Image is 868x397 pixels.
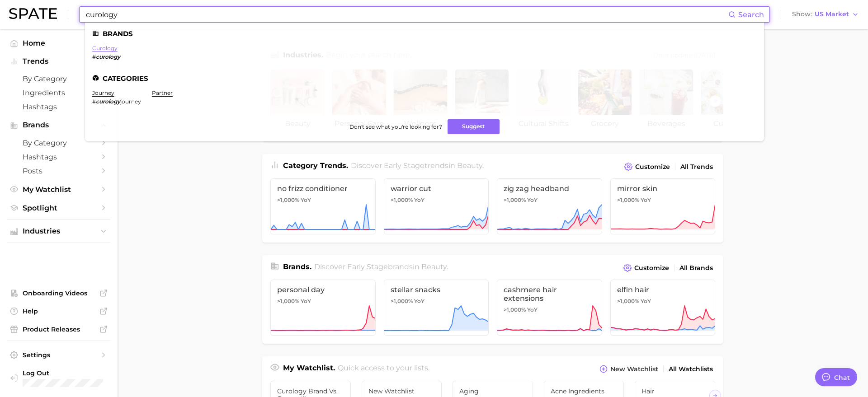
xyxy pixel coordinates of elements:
[790,9,861,20] button: ShowUS Market
[120,98,141,105] span: journey
[23,139,95,147] span: by Category
[391,196,413,203] span: >1,000%
[9,8,57,19] img: SPATE
[7,348,110,362] a: Settings
[7,118,110,132] button: Brands
[677,262,715,274] a: All Brands
[277,184,369,193] span: no frizz conditioner
[680,163,713,171] span: All Trends
[7,224,110,238] button: Industries
[597,363,660,375] button: New Watchlist
[610,178,716,234] a: mirror skin>1,000% YoY
[92,45,118,51] a: curology
[457,161,482,170] span: beauty
[7,136,110,150] a: by Category
[617,196,639,203] span: >1,000%
[23,289,95,297] span: Onboarding Videos
[23,227,95,235] span: Industries
[635,163,670,171] span: Customize
[551,388,618,395] span: Acne Ingredients
[368,388,435,395] span: New Watchlist
[283,161,348,170] span: Category Trends .
[277,196,299,203] span: >1,000%
[23,121,95,129] span: Brands
[270,178,376,234] a: no frizz conditioner>1,000% YoY
[391,285,482,294] span: stellar snacks
[459,388,526,395] span: Aging
[92,75,757,82] li: Categories
[679,264,713,272] span: All Brands
[7,322,110,336] a: Product Releases
[391,298,413,304] span: >1,000%
[497,178,602,234] a: zig zag headband>1,000% YoY
[384,280,489,336] a: stellar snacks>1,000% YoY
[7,201,110,215] a: Spotlight
[7,304,110,318] a: Help
[391,184,482,193] span: warrior cut
[7,182,110,196] a: My Watchlist
[622,160,672,173] button: Customize
[7,164,110,178] a: Posts
[642,388,708,395] span: Hair
[270,280,376,336] a: personal day>1,000% YoY
[414,298,425,305] span: YoY
[738,10,764,19] span: Search
[504,306,526,313] span: >1,000%
[7,150,110,164] a: Hashtags
[7,366,110,390] a: Log out. Currently logged in with e-mail mary.wallen@curology.com.
[7,55,110,68] button: Trends
[349,123,442,130] span: Don't see what you're looking for?
[504,184,595,193] span: zig zag headband
[23,204,95,212] span: Spotlight
[338,363,429,375] h2: Quick access to your lists.
[92,30,757,37] li: Brands
[527,306,538,313] span: YoY
[641,196,651,204] span: YoY
[448,119,500,134] button: Suggest
[815,12,849,17] span: US Market
[23,185,95,194] span: My Watchlist
[617,184,709,193] span: mirror skin
[23,153,95,161] span: Hashtags
[23,351,95,359] span: Settings
[504,285,595,303] span: cashmere hair extensions
[152,89,173,96] a: partner
[283,262,311,271] span: Brands .
[85,7,728,22] input: Search here for a brand, industry, or ingredient
[641,298,651,305] span: YoY
[277,285,369,294] span: personal day
[7,100,110,114] a: Hashtags
[92,98,96,105] span: #
[669,365,713,373] span: All Watchlists
[792,12,812,17] span: Show
[23,307,95,315] span: Help
[92,89,114,96] a: journey
[23,39,95,47] span: Home
[23,57,95,65] span: Trends
[527,196,538,204] span: YoY
[283,363,335,375] h1: My Watchlist.
[23,167,95,175] span: Posts
[23,369,110,377] span: Log Out
[7,36,110,50] a: Home
[301,298,311,305] span: YoY
[7,72,110,86] a: by Category
[414,196,425,204] span: YoY
[23,103,95,111] span: Hashtags
[610,365,658,373] span: New Watchlist
[610,280,716,336] a: elfin hair>1,000% YoY
[621,262,671,274] button: Customize
[23,89,95,97] span: Ingredients
[634,264,669,272] span: Customize
[421,262,447,271] span: beauty
[617,298,639,304] span: >1,000%
[277,298,299,304] span: >1,000%
[7,286,110,300] a: Onboarding Videos
[23,75,95,83] span: by Category
[96,98,120,105] em: curology
[617,285,709,294] span: elfin hair
[7,86,110,100] a: Ingredients
[301,196,311,204] span: YoY
[678,161,715,173] a: All Trends
[666,363,715,375] a: All Watchlists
